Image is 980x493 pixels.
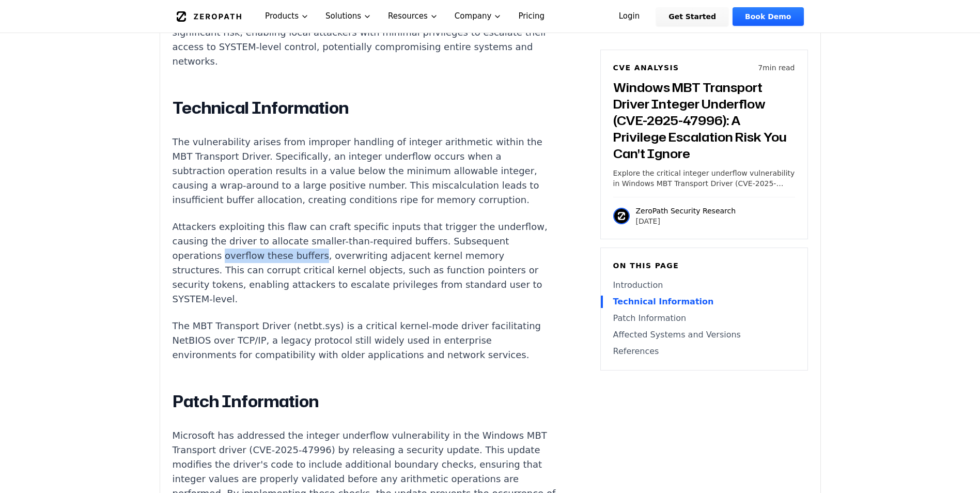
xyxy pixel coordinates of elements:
[173,319,557,362] p: The MBT Transport Driver (netbt.sys) is a critical kernel-mode driver facilitating NetBIOS over T...
[613,345,795,358] a: References
[636,216,736,226] p: [DATE]
[733,7,803,26] a: Book Demo
[656,7,728,26] a: Get Started
[758,63,795,73] p: 7 min read
[613,312,795,325] a: Patch Information
[613,279,795,291] a: Introduction
[613,208,630,224] img: ZeroPath Security Research
[636,206,736,216] p: ZeroPath Security Research
[613,329,795,341] a: Affected Systems and Versions
[613,260,795,271] h6: On this page
[606,7,652,26] a: Login
[613,168,795,189] p: Explore the critical integer underflow vulnerability in Windows MBT Transport Driver (CVE-2025-47...
[173,135,557,207] p: The vulnerability arises from improper handling of integer arithmetic within the MBT Transport Dr...
[613,63,679,73] h6: CVE Analysis
[173,98,557,118] h2: Technical Information
[173,220,557,306] p: Attackers exploiting this flaw can craft specific inputs that trigger the underflow, causing the ...
[173,391,557,412] h2: Patch Information
[613,79,795,162] h3: Windows MBT Transport Driver Integer Underflow (CVE-2025-47996): A Privilege Escalation Risk You ...
[613,296,795,308] a: Technical Information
